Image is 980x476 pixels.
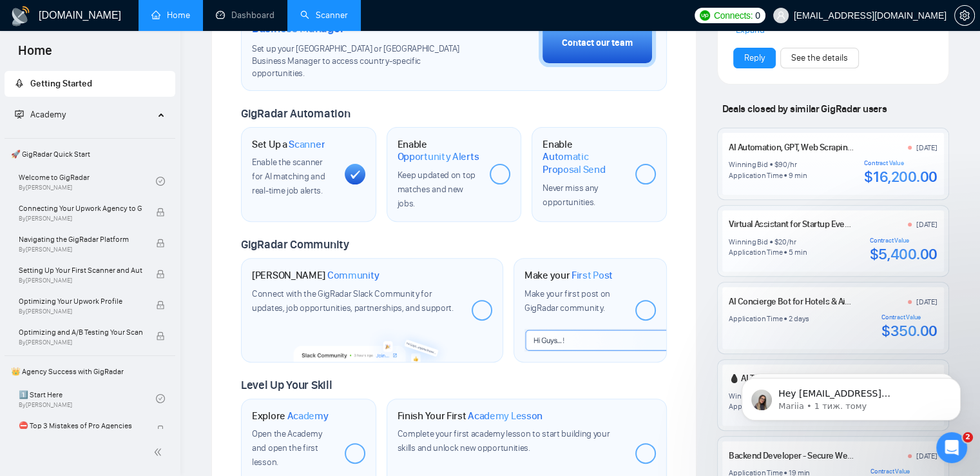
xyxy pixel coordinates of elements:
[733,48,776,68] button: Reply
[774,159,779,170] div: $
[870,244,937,264] div: $5,400.00
[776,11,785,20] span: user
[954,10,975,21] a: setting
[19,246,142,253] span: By [PERSON_NAME]
[156,301,165,310] span: lock
[15,79,24,88] span: rocket
[870,237,937,244] div: Contract Value
[398,170,476,209] span: Keep updated on top matches and new jobs.
[156,425,165,434] span: lock
[252,43,474,80] span: Set up your [GEOGRAPHIC_DATA] or [GEOGRAPHIC_DATA] Business Manager to access country-specific op...
[722,351,980,441] iframe: Intercom notifications повідомлення
[881,313,937,321] div: Contract Value
[729,237,767,247] div: Winning Bid
[916,219,937,230] div: [DATE]
[156,177,165,186] span: check-circle
[729,170,782,181] div: Application Time
[5,71,175,97] li: Getting Started
[252,428,322,468] span: Open the Academy and open the first lesson.
[789,247,807,257] div: 5 min
[19,215,142,223] span: By [PERSON_NAME]
[19,308,142,315] span: By [PERSON_NAME]
[717,97,892,120] span: Deals closed by similar GigRadar users
[8,41,62,68] span: Home
[156,394,165,403] span: check-circle
[10,6,31,26] img: logo
[252,269,380,282] h1: [PERSON_NAME]
[729,159,767,170] div: Winning Bid
[398,410,543,422] h1: Finish Your First
[468,410,543,422] span: Academy Lesson
[398,138,480,163] h1: Enable
[241,378,332,392] span: Level Up Your Skill
[19,326,142,339] span: Optimizing and A/B Testing Your Scanner for Better Results
[241,237,349,252] span: GigRadar Community
[398,428,610,453] span: Complete your first academy lesson to start building your skills and unlock new opportunities.
[729,313,782,324] div: Application Time
[300,10,348,21] a: searchScanner
[729,219,912,230] a: Virtual Assistant for Startup Event Venue Outreach
[241,106,350,121] span: GigRadar Automation
[398,150,479,163] span: Opportunity Alerts
[543,183,598,208] span: Never miss any opportunities.
[30,78,92,89] span: Getting Started
[153,446,166,459] span: double-left
[729,450,950,461] a: Backend Developer - Secure Web Panel For Trading Platform
[755,8,760,23] span: 0
[30,109,66,120] span: Academy
[787,237,796,247] div: /hr
[19,233,142,246] span: Navigating the GigRadar Platform
[778,159,787,170] div: 90
[789,170,807,181] div: 9 min
[19,202,142,215] span: Connecting Your Upwork Agency to GigRadar
[543,150,625,175] span: Automatic Proposal Send
[864,159,937,167] div: Contract Value
[916,297,937,307] div: [DATE]
[562,36,633,50] div: Contact our team
[6,359,174,384] span: 👑 Agency Success with GigRadar
[252,288,454,313] span: Connect with the GigRadar Slack Community for updates, job opportunities, partnerships, and support.
[19,277,142,284] span: By [PERSON_NAME]
[744,51,765,65] a: Reply
[963,432,973,442] span: 2
[19,384,156,413] a: 1️⃣ Start HereBy[PERSON_NAME]
[19,264,142,277] span: Setting Up Your First Scanner and Auto-Bidder
[289,138,325,151] span: Scanner
[294,324,450,362] img: slackcommunity-bg.png
[539,19,656,67] button: Contact our team
[156,208,165,217] span: lock
[151,10,190,21] a: homeHome
[524,288,610,313] span: Make your first post on GigRadar community.
[789,313,809,324] div: 2 days
[19,167,156,195] a: Welcome to GigRadarBy[PERSON_NAME]
[881,321,937,341] div: $350.00
[19,295,142,308] span: Optimizing Your Upwork Profile
[6,141,174,167] span: 🚀 GigRadar Quick Start
[156,239,165,248] span: lock
[156,332,165,341] span: lock
[524,269,613,282] h1: Make your
[778,237,787,247] div: 20
[252,138,325,151] h1: Set Up a
[916,451,937,461] div: [DATE]
[700,10,710,21] img: upwork-logo.png
[15,110,24,119] span: fund-projection-screen
[19,339,142,346] span: By [PERSON_NAME]
[729,142,934,153] a: AI Automation, GPT, Web Scraping Google Sheets Expert
[864,167,937,186] div: $16,200.00
[252,410,329,422] h1: Explore
[870,468,937,475] div: Contract Value
[327,269,380,282] span: Community
[936,432,967,463] iframe: Intercom live chat
[916,143,937,153] div: [DATE]
[787,159,796,170] div: /hr
[780,48,859,68] button: See the details
[714,8,753,23] span: Connects:
[774,237,779,247] div: $
[955,10,974,21] span: setting
[543,138,625,176] h1: Enable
